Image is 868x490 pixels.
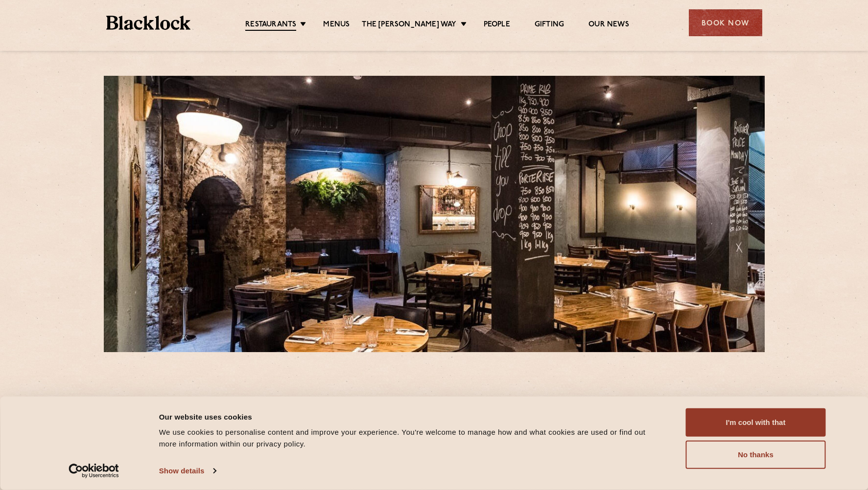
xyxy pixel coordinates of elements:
a: Usercentrics Cookiebot - opens in a new window [51,464,137,478]
a: Gifting [535,20,564,30]
a: The [PERSON_NAME] Way [362,20,456,30]
a: Menus [323,20,350,30]
div: Book Now [689,9,762,36]
button: No thanks [686,441,826,469]
button: I'm cool with that [686,408,826,437]
a: Restaurants [245,20,296,31]
div: We use cookies to personalise content and improve your experience. You're welcome to manage how a... [159,426,664,450]
img: BL_Textured_Logo-footer-cropped.svg [106,16,191,30]
a: People [484,20,510,30]
a: Our News [588,20,629,30]
a: Show details [159,464,216,478]
div: Our website uses cookies [159,411,664,423]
